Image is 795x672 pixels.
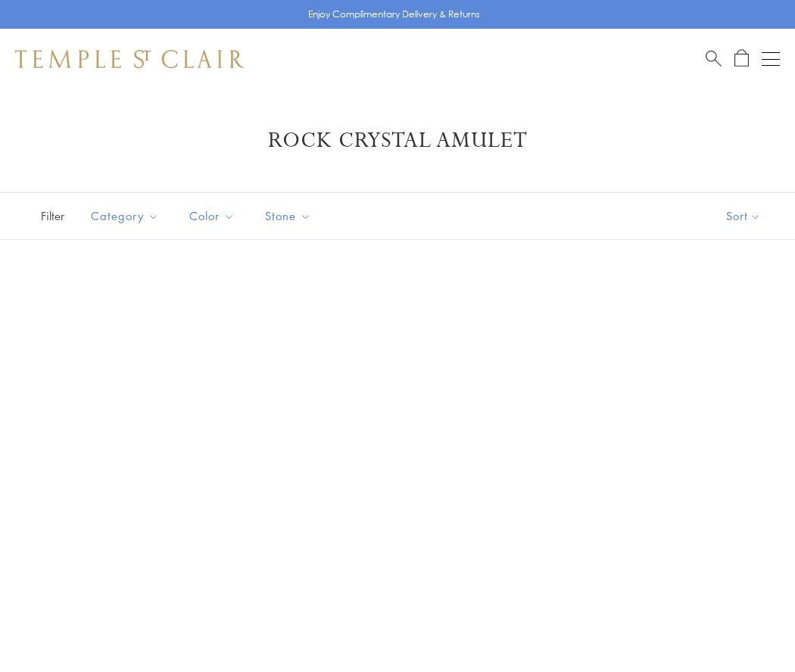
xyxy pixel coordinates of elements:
[734,49,749,68] a: Open Shopping Bag
[692,193,795,239] button: Show sort by
[15,50,244,68] img: Temple St. Clair
[257,207,323,226] span: Stone
[762,50,780,68] button: Open navigation
[79,199,170,233] button: Category
[182,207,246,226] span: Color
[83,207,170,226] span: Category
[308,7,480,22] p: Enjoy Complimentary Delivery & Returns
[178,199,246,233] button: Color
[38,127,757,154] h1: Rock Crystal Amulet
[706,49,722,68] a: Search
[254,199,323,233] button: Stone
